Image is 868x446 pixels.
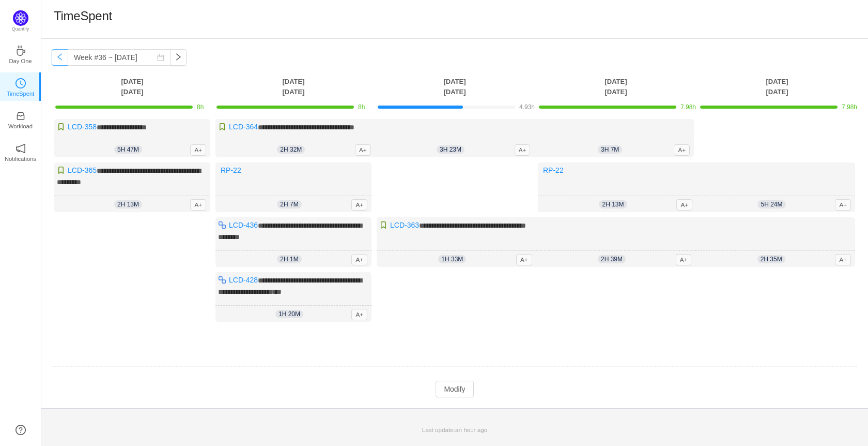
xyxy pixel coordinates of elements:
a: icon: notificationNotifications [16,146,26,157]
span: A+ [515,144,531,156]
img: Quantify [13,10,28,26]
span: 1h 33m [438,255,466,263]
a: RP-22 [543,166,564,174]
span: A+ [190,199,206,211]
i: icon: coffee [16,46,26,56]
span: 2h 1m [277,255,301,263]
p: Quantify [12,26,29,33]
img: 10316 [218,276,226,284]
a: LCD-358 [68,123,97,131]
i: icon: notification [16,143,26,154]
img: 10315 [379,221,388,229]
span: 8h [197,103,204,111]
a: LCD-363 [390,221,419,229]
a: icon: inboxWorkload [16,114,26,124]
span: 1h 20m [275,310,303,318]
button: icon: right [170,49,187,66]
span: A+ [835,254,851,265]
th: [DATE] [DATE] [696,76,858,97]
span: A+ [351,254,367,265]
span: 8h [358,103,365,111]
img: 10315 [218,123,226,131]
img: 10315 [57,123,65,131]
button: Modify [436,381,473,397]
img: 10315 [57,166,65,174]
span: 2h 13m [114,200,142,209]
a: LCD-428 [229,276,258,284]
span: A+ [676,199,692,211]
span: an hour ago [455,426,487,433]
span: 2h 7m [277,200,301,209]
img: 10316 [218,221,226,229]
th: [DATE] [DATE] [213,76,374,97]
span: 7.98h [842,103,857,111]
a: LCD-365 [68,166,97,174]
a: icon: question-circle [16,425,26,435]
span: 2h 39m [598,255,626,263]
i: icon: calendar [157,54,164,61]
span: 2h 32m [277,145,305,154]
span: 4.93h [519,103,535,111]
span: 2h 13m [599,200,627,209]
a: LCD-436 [229,221,258,229]
span: 5h 24m [757,200,785,209]
a: icon: clock-circleTimeSpent [16,81,26,92]
p: Notifications [5,154,36,163]
span: A+ [676,254,692,265]
th: [DATE] [DATE] [535,76,696,97]
th: [DATE] [DATE] [374,76,535,97]
span: 7.98h [680,103,696,111]
input: Select a week [68,49,171,66]
a: icon: coffeeDay One [16,49,26,59]
span: A+ [835,199,851,211]
button: icon: left [52,49,68,66]
span: A+ [355,144,371,156]
span: A+ [516,254,532,265]
i: icon: inbox [16,111,26,121]
span: A+ [190,144,206,156]
span: A+ [351,309,367,320]
span: 5h 47m [114,145,142,154]
i: icon: clock-circle [16,78,26,88]
a: LCD-364 [229,123,258,131]
span: Last update: [422,426,487,433]
th: [DATE] [DATE] [52,76,213,97]
span: 3h 7m [598,145,622,154]
p: TimeSpent [7,89,35,98]
h1: TimeSpent [54,8,112,24]
span: 3h 23m [437,145,464,154]
span: A+ [351,199,367,211]
p: Day One [9,56,32,66]
span: A+ [674,144,690,156]
p: Workload [8,122,33,131]
a: RP-22 [221,166,241,174]
span: 2h 35m [757,255,785,263]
